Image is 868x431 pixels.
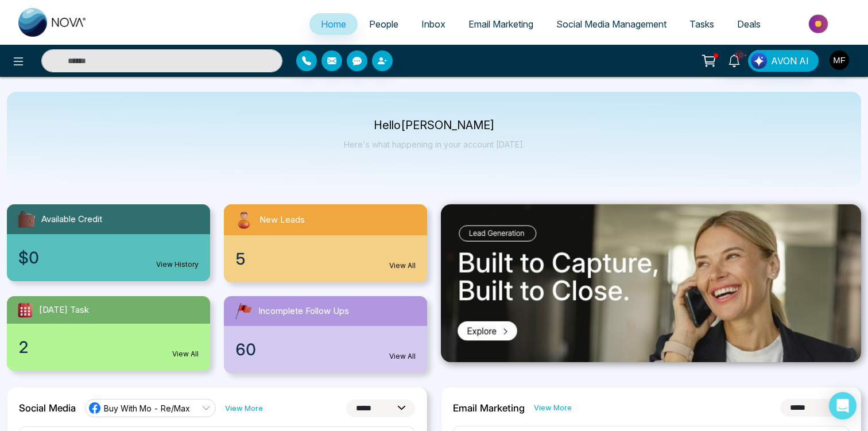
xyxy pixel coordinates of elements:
[217,204,434,282] a: New Leads5View All
[39,304,89,317] span: [DATE] Task
[217,296,434,373] a: Incomplete Follow Ups60View All
[358,13,410,35] a: People
[778,11,861,37] img: Market-place.gif
[344,139,525,149] p: Here's what happening in your account [DATE].
[41,213,102,226] span: Available Credit
[389,351,416,362] a: View All
[18,335,29,359] span: 2
[16,301,34,319] img: todayTask.svg
[830,51,849,70] img: User Avatar
[737,18,761,30] span: Deals
[156,259,199,270] a: View History
[309,13,358,35] a: Home
[678,13,726,35] a: Tasks
[225,403,263,414] a: View More
[545,13,678,35] a: Social Media Management
[235,247,246,271] span: 5
[734,50,745,60] span: 10+
[233,301,254,321] img: followUps.svg
[172,349,199,359] a: View All
[18,246,39,270] span: $0
[689,18,714,30] span: Tasks
[16,209,37,230] img: availableCredit.svg
[344,121,525,130] p: Hello [PERSON_NAME]
[369,18,398,30] span: People
[534,402,572,413] a: View More
[389,261,416,271] a: View All
[829,392,857,420] div: Open Intercom Messenger
[235,337,256,362] span: 60
[720,50,748,70] a: 10+
[748,50,819,72] button: AVON AI
[468,18,533,30] span: Email Marketing
[410,13,457,35] a: Inbox
[258,305,349,318] span: Incomplete Follow Ups
[421,18,445,30] span: Inbox
[19,402,76,414] h2: Social Media
[233,209,255,231] img: newLeads.svg
[441,204,861,362] img: .
[18,8,87,37] img: Nova CRM Logo
[104,403,190,414] span: Buy With Mo - Re/Max
[556,18,666,30] span: Social Media Management
[771,54,809,68] span: AVON AI
[453,402,525,414] h2: Email Marketing
[726,13,772,35] a: Deals
[321,18,346,30] span: Home
[259,213,305,227] span: New Leads
[457,13,545,35] a: Email Marketing
[751,53,767,69] img: Lead Flow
